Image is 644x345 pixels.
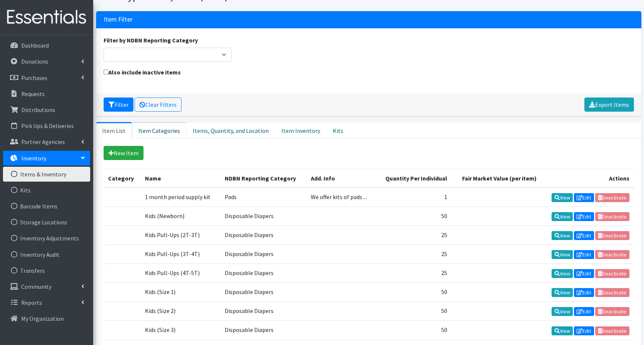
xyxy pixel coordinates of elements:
[376,264,452,283] td: 25
[21,154,46,162] p: Inventory
[376,226,452,245] td: 25
[574,288,594,297] a: Edit
[3,167,90,182] a: Items & Inventory
[376,207,452,226] td: 50
[186,122,275,138] a: Items, Quantity, and Location
[3,86,90,101] a: Requests
[376,321,452,340] td: 50
[104,98,133,112] button: Filter
[3,38,90,53] a: Dashboard
[3,5,90,30] img: HumanEssentials
[3,247,90,262] a: Inventory Audit
[3,279,90,294] a: Community
[104,146,143,160] a: New Item
[3,102,90,117] a: Distributions
[306,188,376,207] td: We offer kits of pads ...
[376,169,452,188] th: Quantity Per Individual
[3,118,90,133] a: Pick Ups & Deliveries
[306,169,376,188] th: Add. Info
[21,90,45,98] p: Requests
[21,106,55,114] p: Distributions
[21,138,65,146] p: Partner Agencies
[21,74,47,82] p: Purchases
[326,122,350,138] a: Kits
[141,245,220,263] td: Kids Pull-Ups (3T-4T)
[135,98,181,112] a: Clear Filters
[21,283,51,290] p: Community
[21,122,74,130] p: Pick Ups & Deliveries
[552,326,573,335] a: View
[574,193,594,202] a: Edit
[3,231,90,246] a: Inventory Adjustments
[552,231,573,240] a: View
[3,263,90,278] a: Transfers
[220,169,306,188] th: NDBN Reporting Category
[220,188,306,207] td: Pads
[574,250,594,259] a: Edit
[141,302,220,321] td: Kids (Size 2)
[574,326,594,335] a: Edit
[552,307,573,316] a: View
[141,283,220,302] td: Kids (Size 1)
[3,134,90,149] a: Partner Agencies
[104,70,108,74] input: Also include inactive items
[3,70,90,85] a: Purchases
[376,302,452,321] td: 50
[220,245,306,263] td: Disposable Diapers
[376,188,452,207] td: 1
[141,321,220,340] td: Kids (Size 3)
[220,321,306,340] td: Disposable Diapers
[220,302,306,321] td: Disposable Diapers
[141,188,220,207] td: 1 month period supply kit
[141,169,220,188] th: Name
[3,199,90,214] a: Barcode Items
[141,207,220,226] td: Kids (Newborn)
[132,122,186,138] a: Item Categories
[21,42,49,49] p: Dashboard
[220,207,306,226] td: Disposable Diapers
[584,98,634,112] a: Export Items
[220,283,306,302] td: Disposable Diapers
[574,307,594,316] a: Edit
[104,16,133,23] h3: Item Filter
[3,151,90,166] a: Inventory
[220,226,306,245] td: Disposable Diapers
[376,283,452,302] td: 50
[552,193,573,202] a: View
[574,212,594,221] a: Edit
[141,226,220,245] td: Kids Pull-Ups (2T-3T)
[96,122,132,138] a: Item List
[21,299,42,306] p: Reports
[104,36,198,45] label: Filter by NDBN Reporting Category
[574,231,594,240] a: Edit
[3,183,90,198] a: Kits
[21,58,48,65] p: Donations
[452,169,541,188] th: Fair Market Value (per item)
[220,264,306,283] td: Disposable Diapers
[552,269,573,278] a: View
[104,169,141,188] th: Category
[21,315,64,322] p: My Organization
[552,212,573,221] a: View
[3,295,90,310] a: Reports
[3,215,90,230] a: Storage Locations
[141,264,220,283] td: Kids Pull-Ups (4T-5T)
[3,311,90,326] a: My Organization
[104,68,181,77] label: Also include inactive items
[275,122,326,138] a: Item Inventory
[574,269,594,278] a: Edit
[541,169,634,188] th: Actions
[376,245,452,263] td: 25
[552,288,573,297] a: View
[552,250,573,259] a: View
[3,54,90,69] a: Donations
